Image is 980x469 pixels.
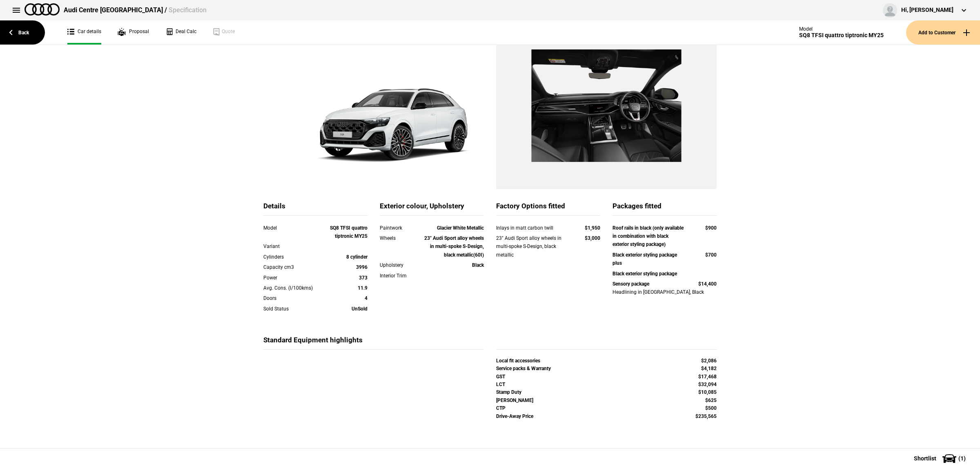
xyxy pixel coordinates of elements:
[585,225,600,231] strong: $1,950
[585,235,600,241] strong: $3,000
[352,306,367,312] strong: UnSold
[263,284,326,292] div: Avg. Cons. (l/100kms)
[914,456,936,461] span: Shortlist
[380,234,421,242] div: Wheels
[799,26,884,32] div: Model
[437,225,484,231] strong: Glacier White Metallic
[612,271,677,277] strong: Black exterior styling package
[799,32,884,39] div: SQ8 TFSI quattro tiptronic MY25
[496,389,521,395] strong: Stamp Duty
[380,261,421,269] div: Upholstery
[330,225,367,239] strong: SQ8 TFSI quattro tiptronic MY25
[695,413,717,419] strong: $235,565
[64,6,207,15] div: Audi Centre [GEOGRAPHIC_DATA] /
[698,389,717,395] strong: $10,085
[424,235,484,258] strong: 23" Audi Sport alloy wheels in multi-spoke S-Design, black metallic(60I)
[701,358,717,364] strong: $2,086
[612,201,717,216] div: Packages fitted
[906,20,980,45] button: Add to Customer
[698,281,717,287] strong: $14,400
[496,382,505,387] strong: LCT
[496,366,551,371] strong: Service packs & Warranty
[67,20,101,45] a: Car details
[496,358,540,364] strong: Local fit accessories
[380,201,484,216] div: Exterior colour, Upholstery
[698,382,717,387] strong: $32,094
[496,413,533,419] strong: Drive-Away Price
[612,252,677,266] strong: Black exterior styling package plus
[169,6,207,14] span: Specification
[365,295,367,301] strong: 4
[263,201,367,216] div: Details
[263,253,326,261] div: Cylinders
[263,335,484,350] div: Standard Equipment highlights
[496,224,569,232] div: Inlays in matt carbon twill
[263,274,326,282] div: Power
[705,225,717,231] strong: $900
[380,272,421,280] div: Interior Trim
[496,374,505,380] strong: GST
[165,20,196,45] a: Deal Calc
[346,254,367,260] strong: 8 cylinder
[263,294,326,302] div: Doors
[356,264,367,270] strong: 3996
[118,20,149,45] a: Proposal
[263,242,326,250] div: Variant
[901,6,953,14] div: Hi, [PERSON_NAME]
[472,262,484,268] strong: Black
[24,3,60,16] img: audi.png
[496,405,506,411] strong: CTP
[705,405,717,411] strong: $500
[612,281,649,287] strong: Sensory package
[705,398,717,403] strong: $625
[380,224,421,232] div: Paintwork
[705,252,717,258] strong: $700
[496,234,569,259] div: 23" Audi Sport alloy wheels in multi-spoke S-Design, black metallic
[698,374,717,380] strong: $17,468
[263,224,326,232] div: Model
[612,288,717,296] div: Headlining in [GEOGRAPHIC_DATA], Black
[263,263,326,271] div: Capacity cm3
[359,275,367,281] strong: 373
[958,456,966,461] span: ( 1 )
[496,398,533,403] strong: [PERSON_NAME]
[612,225,684,248] strong: Roof rails in black (only available in combination with black exterior styling package)
[701,366,717,371] strong: $4,182
[902,448,980,469] button: Shortlist(1)
[358,285,367,291] strong: 11.9
[496,201,600,216] div: Factory Options fitted
[263,305,326,313] div: Sold Status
